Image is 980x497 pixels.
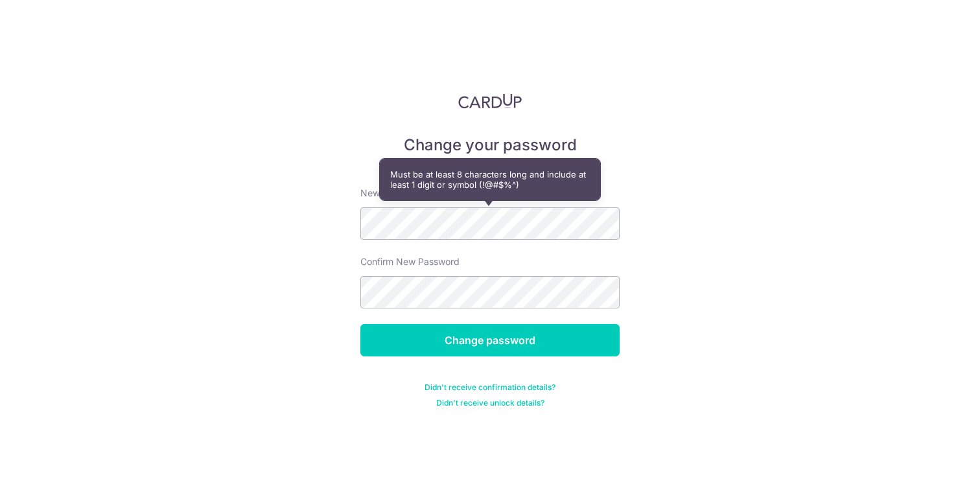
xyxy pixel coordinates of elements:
[380,159,600,200] div: Must be at least 8 characters long and include at least 1 digit or symbol (!@#$%^)
[425,382,555,393] a: Didn't receive confirmation details?
[458,93,522,109] img: CardUp Logo
[360,187,424,200] label: New password
[436,398,544,408] a: Didn't receive unlock details?
[360,324,620,356] input: Change password
[360,135,620,156] h5: Change your password
[360,255,460,268] label: Confirm New Password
